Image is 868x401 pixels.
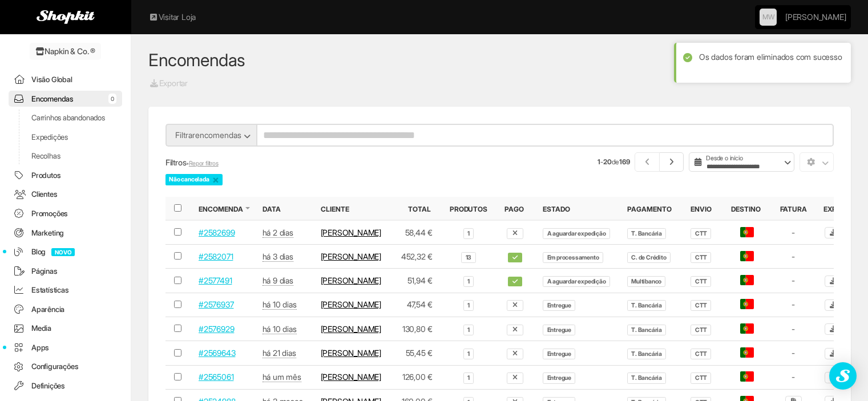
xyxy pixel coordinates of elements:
[691,300,711,311] span: CTT
[597,157,600,166] strong: 1
[9,378,122,394] a: Definições
[463,276,474,287] span: 1
[321,299,381,309] a: [PERSON_NAME]
[199,204,245,214] button: Encomenda
[199,252,233,261] a: #2582071
[9,339,122,356] a: Apps
[691,349,711,359] span: CTT
[51,248,75,256] span: NOVO
[199,348,235,358] a: #2569643
[199,228,235,237] a: #2582699
[165,174,223,185] span: Não cancelada
[508,253,523,262] span: 28 set 2025 às 16:50
[165,158,491,167] h5: Filtros
[543,349,575,359] span: Entregue
[829,362,857,390] div: Open Intercom Messenger
[691,228,711,239] span: CTT
[9,263,122,280] a: Páginas
[691,325,711,335] span: CTT
[321,348,381,358] a: [PERSON_NAME]
[391,269,441,293] td: 51,94 €
[627,325,666,335] span: T. Bancária
[321,228,381,237] a: [PERSON_NAME]
[691,252,711,263] span: CTT
[543,252,603,263] span: Em processamento
[263,204,283,214] button: Data
[731,204,763,214] button: Destino
[408,204,433,214] button: Total
[199,324,234,334] a: #2576929
[263,348,296,358] abbr: 10 set 2025 às 20:18
[148,77,188,90] a: Exportar
[627,204,674,214] button: Pagamento
[263,372,301,382] abbr: 5 set 2025 às 10:49
[627,300,666,311] span: T. Bancária
[740,251,754,261] span: Portugal - Continental
[543,276,610,287] span: A aguardar expedição
[772,197,815,220] th: Fatura
[9,167,122,184] a: Produtos
[740,299,754,309] span: Portugal - Continental
[740,347,754,358] span: Portugal - Continental
[321,372,381,382] a: [PERSON_NAME]
[148,50,245,70] a: Encomendas
[785,6,846,29] a: [PERSON_NAME]
[199,372,233,382] a: #2565061
[772,245,815,269] td: -
[9,301,122,318] a: Aparência
[391,245,441,269] td: 452,32 €
[740,275,754,285] span: Portugal - Continental
[30,43,101,60] a: Napkin & Co. ®
[108,94,116,104] span: 0
[619,157,629,166] strong: 169
[9,282,122,298] a: Estatísticas
[391,365,441,389] td: 126,00 €
[391,341,441,365] td: 55,45 €
[627,372,666,383] span: T. Bancária
[9,320,122,337] a: Media
[627,228,666,239] span: T. Bancária
[263,228,293,238] abbr: 29 set 2025 às 12:11
[463,300,474,311] span: 1
[627,276,666,287] span: Multibanco
[463,349,474,359] span: 1
[212,175,219,185] a: ×
[772,341,815,365] td: -
[691,276,711,287] span: CTT
[603,157,612,166] strong: 20
[740,227,754,237] span: Portugal - Continental
[37,10,95,24] img: Shopkit
[772,317,815,341] td: -
[772,293,815,317] td: -
[9,244,122,260] a: BlogNOVO
[9,358,122,375] a: Configurações
[9,110,122,126] a: Carrinhos abandonados
[772,269,815,293] td: -
[463,325,474,335] span: 1
[199,276,232,285] a: #2577491
[9,148,122,164] a: Recolhas
[543,204,572,214] button: Estado
[263,252,293,262] abbr: 28 set 2025 às 16:49
[508,277,523,286] span: 22 set 2025 às 16:58
[627,349,666,359] span: T. Bancária
[740,371,754,382] span: Portugal - Continental
[189,160,219,167] a: Repor filtros
[463,372,474,383] span: 1
[9,225,122,241] a: Marketing
[691,372,711,383] span: CTT
[9,186,122,202] a: Clientes
[165,124,257,147] button: Filtrarencomendas
[461,252,475,263] span: 13
[195,130,241,140] span: encomendas
[504,204,526,214] button: Pago
[441,197,495,220] th: Produtos
[740,323,754,334] span: Portugal - Continental
[148,11,196,23] a: Visitar Loja
[186,160,218,167] small: •
[760,9,777,26] a: MW
[463,228,474,239] span: 1
[9,71,122,88] a: Visão Global
[9,205,122,222] a: Promoções
[772,220,815,245] td: -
